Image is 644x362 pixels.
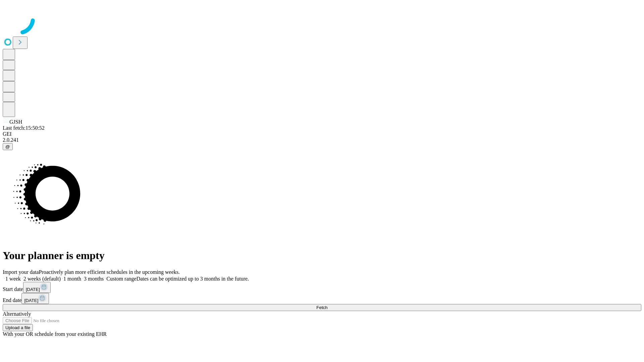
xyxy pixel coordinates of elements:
[3,331,107,337] span: With your OR schedule from your existing EHR
[3,143,13,150] button: @
[84,276,104,282] span: 3 months
[5,144,10,149] span: @
[23,276,61,282] span: 2 weeks (default)
[3,249,641,262] h1: Your planner is empty
[9,119,22,125] span: GJSH
[3,282,641,293] div: Start date
[26,287,40,292] span: [DATE]
[3,269,39,275] span: Import your data
[5,276,21,282] span: 1 week
[63,276,81,282] span: 1 month
[3,304,641,311] button: Fetch
[3,293,641,304] div: End date
[316,305,327,310] span: Fetch
[137,276,249,282] span: Dates can be optimized up to 3 months in the future.
[3,137,641,143] div: 2.0.241
[23,282,51,293] button: [DATE]
[3,131,641,137] div: GEI
[106,276,136,282] span: Custom range
[3,125,45,131] span: Last fetch: 15:50:52
[39,269,180,275] span: Proactively plan more efficient schedules in the upcoming weeks.
[21,293,49,304] button: [DATE]
[3,311,31,317] span: Alternatively
[24,298,38,303] span: [DATE]
[3,324,33,331] button: Upload a file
